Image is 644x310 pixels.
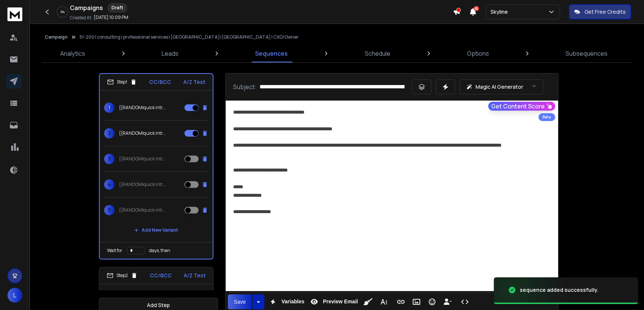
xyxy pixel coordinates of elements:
div: Beta [538,113,555,121]
p: Schedule [365,49,390,58]
p: Wait for [107,248,122,254]
p: {{RANDOM|quick intro|wanted your thoughts|inquiry for|sound interesting|useful}} {{firstName}} [119,130,167,136]
button: Code View [458,294,472,309]
span: 4 [104,179,115,190]
button: Get Free Credits [569,4,631,19]
div: Draft [107,3,127,13]
p: Created At: [70,15,92,21]
button: Save [228,294,252,309]
p: Skyline [490,8,511,16]
a: Analytics [56,45,90,62]
button: Insert Link (Ctrl+K) [394,294,408,309]
button: Insert Unsubscribe Link [441,294,455,309]
p: Get Free Credits [585,8,626,16]
button: Get Content Score [488,102,555,111]
button: Emoticons [425,294,439,309]
button: Add New Variant [128,223,184,238]
div: sequence added successfully. [520,286,599,294]
p: Options [467,49,489,58]
p: {{RANDOM|quick intro|wanted your thoughts|inquiry for|sound interesting|useful}} {{firstName}} [119,182,167,187]
p: 0 % [61,10,65,14]
span: 2 [104,128,115,138]
p: Subsequences [566,49,608,58]
span: Variables [280,298,306,305]
p: Subject: [233,82,257,91]
img: logo [7,7,22,21]
p: Analytics [60,49,85,58]
p: A/Z Test [184,272,206,279]
p: {{RANDOM|quick intro|wanted your thoughts|inquiry for|sound interesting|useful}} {{firstName}} [119,105,167,111]
h1: Campaigns [70,3,103,12]
button: Campaign [45,34,68,40]
p: A/Z Test [183,78,205,86]
button: L [7,288,22,303]
button: Preview Email [307,294,359,309]
p: {{RANDOM|quick intro|wanted your thoughts|inquiry for|sound interesting|useful}} {{firstName}} [119,156,167,162]
button: Insert Image (Ctrl+P) [409,294,424,309]
span: Preview Email [321,298,359,305]
span: 3 [104,154,115,164]
p: CC/BCC [149,78,171,86]
li: Step1CC/BCCA/Z Test1{{RANDOM|quick intro|wanted your thoughts|inquiry for|sound interesting|usefu... [99,73,213,260]
div: Step 2 [107,272,138,279]
a: Sequences [251,45,292,62]
p: Leads [162,49,178,58]
p: Sequences [255,49,288,58]
button: Clean HTML [361,294,375,309]
button: More Text [377,294,391,309]
a: Options [463,45,493,62]
p: {{RANDOM|quick intro|wanted your thoughts|inquiry for|sound interesting|useful}} {{firstName}} [119,207,167,213]
p: days, then [149,248,170,254]
p: Magic AI Generator [476,83,523,91]
button: Variables [266,294,306,309]
p: 51-200 | consulting | professional services | [GEOGRAPHIC_DATA]/[GEOGRAPHIC_DATA] | CXO/Owner [80,34,299,40]
span: 1 [104,102,115,113]
p: [DATE] 10:09 PM [94,14,128,20]
button: Magic AI Generator [460,79,543,94]
span: 50 [474,6,479,11]
span: 5 [104,205,115,215]
a: Subsequences [561,45,612,62]
a: Schedule [360,45,395,62]
div: Step 1 [107,79,137,85]
p: CC/BCC [150,272,172,279]
a: Leads [157,45,183,62]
